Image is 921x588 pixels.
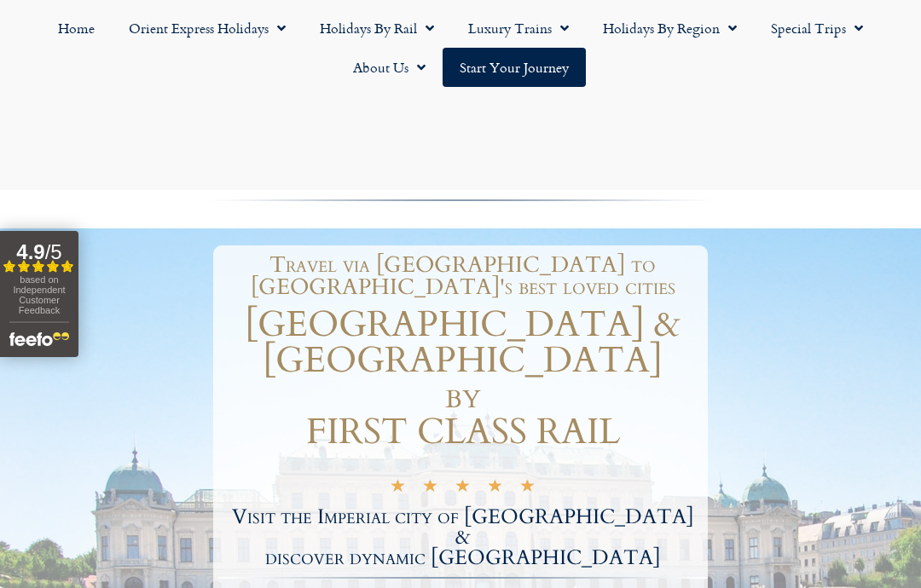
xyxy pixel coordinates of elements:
[422,481,438,497] i: ★
[251,250,675,302] span: Travel via [GEOGRAPHIC_DATA] to [GEOGRAPHIC_DATA]'s best loved cities
[390,481,406,497] i: ★
[217,307,708,450] h1: [GEOGRAPHIC_DATA] & [GEOGRAPHIC_DATA] by FIRST CLASS RAIL
[336,48,443,87] a: About Us
[217,507,708,568] h2: Visit the Imperial city of [GEOGRAPHIC_DATA] & discover dynamic [GEOGRAPHIC_DATA]
[390,478,536,497] div: 5/5
[586,9,754,48] a: Holidays by Region
[41,9,112,48] a: Home
[487,481,503,497] i: ★
[754,9,880,48] a: Special Trips
[443,48,586,87] a: Start your Journey
[303,9,451,48] a: Holidays by Rail
[451,9,586,48] a: Luxury Trains
[519,481,536,497] i: ★
[455,481,471,497] i: ★
[9,9,912,87] nav: Menu
[112,9,303,48] a: Orient Express Holidays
